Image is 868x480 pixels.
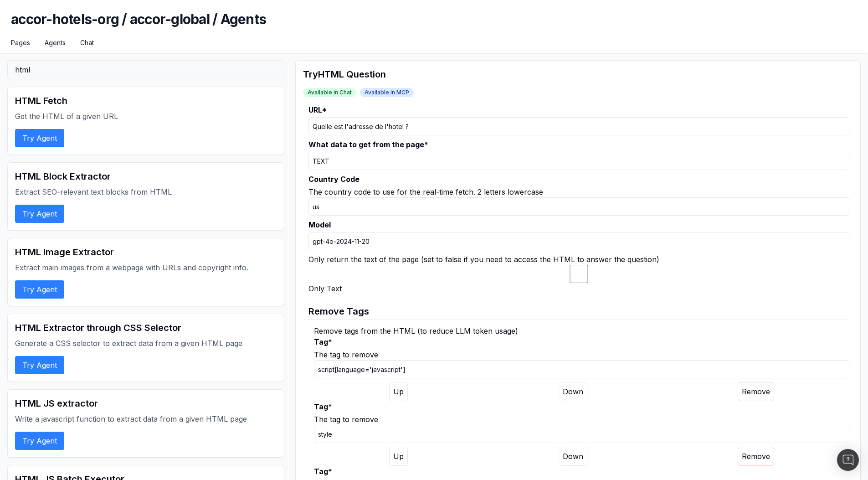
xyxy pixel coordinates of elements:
[15,413,277,424] p: Write a javascript function to extract data from a given HTML page
[559,382,587,401] button: Move down
[308,254,849,265] div: Only return the text of the page (set to false if you need to access the HTML to answer the quest...
[15,129,64,147] button: Try Agent
[15,432,64,450] button: Try Agent
[15,338,277,349] p: Generate a CSS selector to extract data from a given HTML page
[314,414,849,425] div: The tag to remove
[314,466,849,477] label: Tag
[308,104,849,115] label: URL
[308,219,849,230] label: Model
[15,94,277,107] h2: HTML Fetch
[7,60,284,79] input: Search agents...
[314,349,849,360] div: The tag to remove
[738,447,774,466] button: Remove
[303,68,853,81] h2: Try HTML Question
[738,382,774,401] button: Remove
[80,38,94,47] a: Chat
[308,174,849,185] label: Country Code
[389,382,408,401] button: Move up
[15,321,277,334] h2: HTML Extractor through CSS Selector
[308,284,342,293] span: Only Text
[308,265,849,283] input: Only Text
[389,447,408,466] button: Move up
[15,280,64,299] button: Try Agent
[11,11,857,38] h1: accor-hotels-org / accor-global / Agents
[15,356,64,374] button: Try Agent
[11,38,30,47] a: Pages
[360,88,414,97] span: Available in MCP
[837,449,859,471] div: Open Intercom Messenger
[45,38,66,47] a: Agents
[308,139,849,150] label: What data to get from the page
[314,401,849,412] label: Tag
[15,205,64,223] button: Try Agent
[15,397,277,410] h2: HTML JS extractor
[15,111,277,122] p: Get the HTML of a given URL
[15,170,277,183] h2: HTML Block Extractor
[15,246,277,258] h2: HTML Image Extractor
[308,186,849,197] div: The country code to use for the real-time fetch. 2 letters lowercase
[308,298,849,320] legend: Remove Tags
[303,88,356,97] span: Available in Chat
[314,325,849,336] div: Remove tags from the HTML (to reduce LLM token usage)
[15,186,277,197] p: Extract SEO-relevant text blocks from HTML
[15,262,277,273] p: Extract main images from a webpage with URLs and copyright info.
[559,447,587,466] button: Move down
[314,336,849,347] label: Tag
